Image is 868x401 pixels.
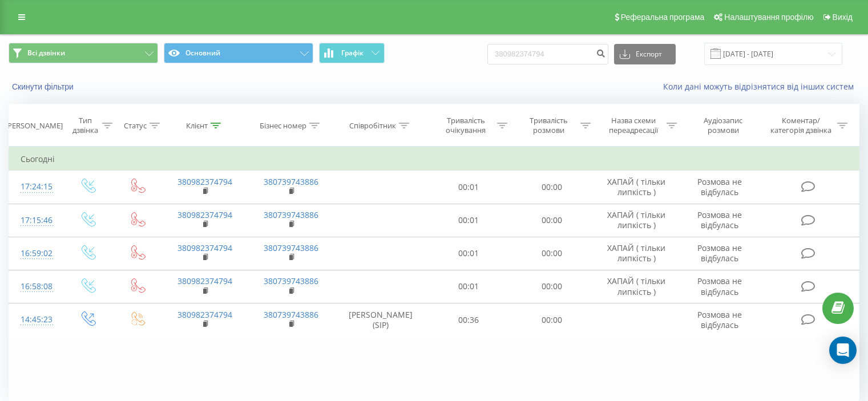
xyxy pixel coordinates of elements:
[21,209,51,232] div: 17:15:46
[9,43,158,63] button: Всі дзвінки
[593,171,679,204] td: ХАПАЙ ( тільки липкість )
[510,204,593,237] td: 00:00
[21,309,51,331] div: 14:45:23
[264,176,318,187] a: 380739743886
[697,242,742,264] span: Розмова не відбулась
[663,81,859,92] a: Коли дані можуть відрізнятися вiд інших систем
[341,49,364,57] span: Графік
[697,276,742,297] span: Розмова не відбулась
[593,204,679,237] td: ХАПАЙ ( тільки липкість )
[697,209,742,230] span: Розмова не відбулась
[520,116,578,135] div: Тривалість розмови
[177,242,232,253] a: 380982374794
[21,276,51,298] div: 16:58:08
[21,176,51,198] div: 17:24:15
[724,13,813,22] span: Налаштування профілю
[833,13,853,22] span: Вихід
[264,309,318,320] a: 380739743886
[264,276,318,286] a: 380739743886
[264,209,318,220] a: 380739743886
[621,13,705,22] span: Реферальна програма
[427,204,510,237] td: 00:01
[593,270,679,303] td: ХАПАЙ ( тільки липкість )
[177,276,232,286] a: 380982374794
[177,176,232,187] a: 380982374794
[319,43,385,63] button: Графік
[768,116,834,135] div: Коментар/категорія дзвінка
[186,121,208,131] div: Клієнт
[27,48,65,58] span: Всі дзвінки
[427,237,510,270] td: 00:01
[9,148,859,171] td: Сьогодні
[510,171,593,204] td: 00:00
[697,176,742,197] span: Розмова не відбулась
[427,171,510,204] td: 00:01
[510,237,593,270] td: 00:00
[124,121,147,131] div: Статус
[604,116,664,135] div: Назва схеми переадресації
[438,116,495,135] div: Тривалість очікування
[9,82,79,92] button: Скинути фільтри
[177,309,232,320] a: 380982374794
[5,121,63,131] div: [PERSON_NAME]
[177,209,232,220] a: 380982374794
[510,270,593,303] td: 00:00
[593,237,679,270] td: ХАПАЙ ( тільки липкість )
[164,43,313,63] button: Основний
[349,121,396,131] div: Співробітник
[487,44,608,64] input: Пошук за номером
[427,303,510,337] td: 00:36
[264,242,318,253] a: 380739743886
[829,337,857,364] div: Open Intercom Messenger
[510,303,593,337] td: 00:00
[427,270,510,303] td: 00:01
[72,116,99,135] div: Тип дзвінка
[697,309,742,330] span: Розмова не відбулась
[334,303,427,337] td: [PERSON_NAME] (SIP)
[614,44,676,64] button: Експорт
[690,116,757,135] div: Аудіозапис розмови
[21,242,51,265] div: 16:59:02
[260,121,306,131] div: Бізнес номер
